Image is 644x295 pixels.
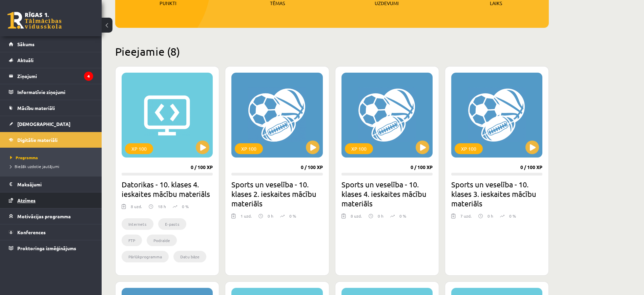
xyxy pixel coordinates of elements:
span: [DEMOGRAPHIC_DATA] [17,121,70,127]
a: Informatīvie ziņojumi [9,84,93,100]
a: Motivācijas programma [9,208,93,224]
legend: Maksājumi [17,177,93,192]
li: Pārlūkprogramma [122,251,169,262]
legend: Informatīvie ziņojumi [17,84,93,100]
h2: Sports un veselība - 10. klases 3. ieskaites mācību materiāls [451,180,542,208]
a: Konferences [9,224,93,240]
legend: Ziņojumi [17,68,93,84]
a: Atzīmes [9,192,93,208]
h2: Sports un veselība - 10. klases 2. ieskaites mācību materiāls [231,180,323,208]
div: 1 uzd. [241,213,252,223]
h2: Pieejamie (8) [115,45,549,58]
div: XP 100 [345,143,373,154]
p: 0 % [182,203,189,209]
a: Aktuāli [9,52,93,68]
a: Mācību materiāli [9,100,93,116]
p: 18 h [158,203,166,209]
a: Rīgas 1. Tālmācības vidusskola [7,12,62,29]
a: Biežāk uzdotie jautājumi [10,163,95,169]
span: Programma [10,155,38,160]
a: Maksājumi [9,177,93,192]
div: 7 uzd. [460,213,472,223]
p: 0 h [487,213,493,219]
li: Podraide [147,235,177,246]
p: 0 h [378,213,383,219]
p: 0 h [268,213,273,219]
li: FTP [122,235,142,246]
span: Sākums [17,41,35,47]
a: [DEMOGRAPHIC_DATA] [9,116,93,132]
span: Atzīmes [17,197,36,203]
a: Sākums [9,36,93,52]
a: Programma [10,154,95,161]
span: Motivācijas programma [17,213,71,219]
div: 8 uzd. [351,213,362,223]
h2: Datorikas - 10. klases 4. ieskaites mācību materiāls [122,180,213,199]
span: Mācību materiāli [17,105,55,111]
p: 0 % [399,213,406,219]
a: Proktoringa izmēģinājums [9,240,93,256]
span: Digitālie materiāli [17,137,58,143]
div: XP 100 [455,143,483,154]
li: E-pasts [158,218,186,230]
i: 4 [84,72,93,81]
a: Digitālie materiāli [9,132,93,148]
h2: Sports un veselība - 10. klases 4. ieskaites mācību materiāls [341,180,433,208]
p: 0 % [289,213,296,219]
div: XP 100 [235,143,263,154]
li: Internets [122,218,153,230]
span: Proktoringa izmēģinājums [17,245,76,251]
li: Datu bāze [173,251,206,262]
p: 0 % [509,213,516,219]
a: Ziņojumi4 [9,68,93,84]
span: Biežāk uzdotie jautājumi [10,164,59,169]
span: Aktuāli [17,57,34,63]
div: 8 uzd. [131,203,142,214]
div: XP 100 [125,143,153,154]
span: Konferences [17,229,46,235]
